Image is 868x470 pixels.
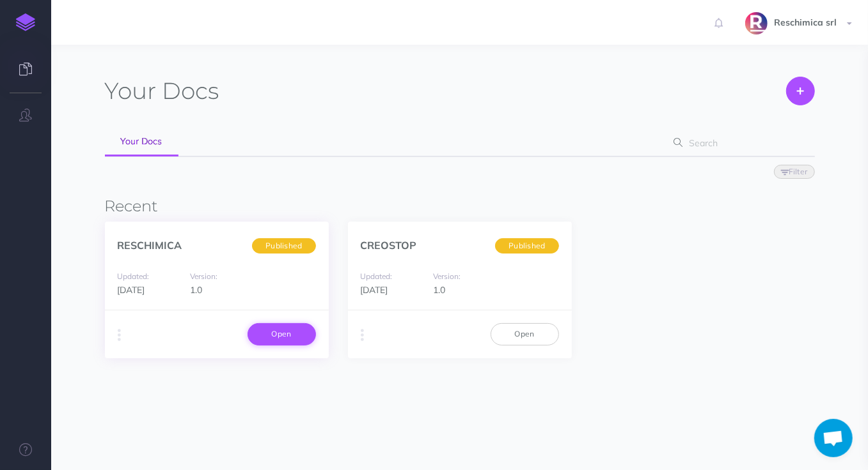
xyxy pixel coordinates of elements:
[190,284,202,296] span: 1.0
[361,271,393,281] small: Updated:
[190,271,217,281] small: Version:
[16,13,35,31] img: logo-mark.svg
[118,284,145,296] span: [DATE]
[745,12,768,34] img: SYa4djqk1Oq5LKxmPekz2tk21Z5wK9RqXEiubV6a.png
[491,323,559,345] a: Open
[433,284,445,296] span: 1.0
[121,135,162,147] span: Your Docs
[118,326,122,344] i: More actions
[248,323,316,345] a: Open
[361,239,417,252] a: CREOSTOP
[105,77,219,105] h1: Docs
[685,132,794,155] input: Search
[433,271,461,281] small: Version:
[105,198,815,215] h3: Recent
[105,128,178,156] a: Your Docs
[774,165,815,179] button: Filter
[105,77,157,105] span: Your
[768,17,843,28] span: Reschimica srl
[361,326,365,344] i: More actions
[814,419,853,457] div: Aprire la chat
[118,239,182,252] a: RESCHIMICA
[361,284,388,296] span: [DATE]
[118,271,150,281] small: Updated:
